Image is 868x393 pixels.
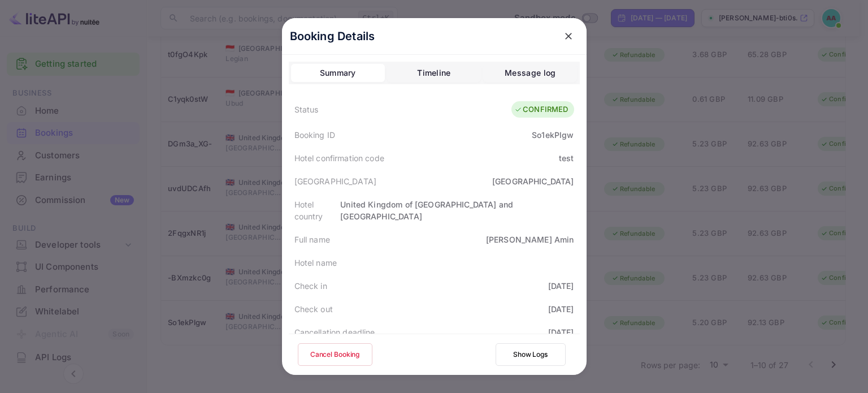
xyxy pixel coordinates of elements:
button: close [558,26,579,46]
div: [PERSON_NAME] Amin [486,234,574,245]
div: test [559,152,574,164]
div: Hotel name [294,257,337,269]
p: Booking Details [290,28,375,45]
div: CONFIRMED [514,104,568,115]
div: [GEOGRAPHIC_DATA] [492,175,574,187]
button: Summary [291,64,385,82]
button: Message log [483,64,577,82]
div: Booking ID [294,129,336,141]
div: Status [294,103,319,115]
div: Check out [294,303,333,315]
div: Hotel country [294,198,341,222]
div: Cancellation deadline [294,326,375,338]
button: Show Logs [496,343,566,366]
div: Message log [505,66,555,80]
div: [DATE] [548,303,574,315]
div: Summary [320,66,356,80]
div: Full name [294,234,330,245]
div: Check in [294,280,327,292]
div: Hotel confirmation code [294,152,384,164]
div: Timeline [417,66,450,80]
div: [DATE] [548,280,574,292]
div: [DATE] [548,326,574,338]
div: [GEOGRAPHIC_DATA] [294,175,377,187]
button: Timeline [387,64,481,82]
div: United Kingdom of [GEOGRAPHIC_DATA] and [GEOGRAPHIC_DATA] [340,198,574,222]
div: So1ekPlgw [532,129,574,141]
button: Cancel Booking [298,343,372,366]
